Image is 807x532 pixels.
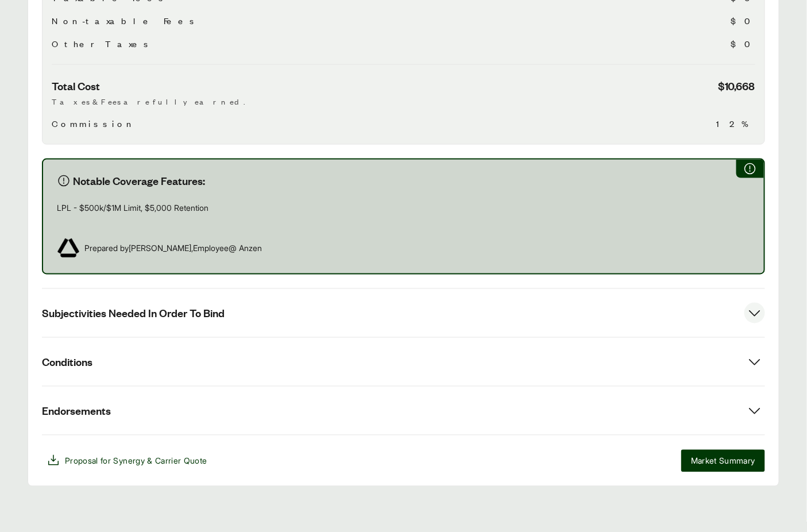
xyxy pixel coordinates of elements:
span: $10,668 [718,79,755,93]
span: Proposal for [65,455,207,467]
span: Prepared by [PERSON_NAME] , Employee @ Anzen [84,242,262,255]
span: $0 [731,37,755,51]
span: Conditions [42,355,92,369]
span: Total Cost [52,79,100,93]
p: LPL - $500k/$1M Limit, $5,000 Retention [57,202,750,214]
span: Commission [52,117,136,130]
button: Market Summary [681,450,765,472]
span: Synergy [114,456,145,466]
button: Conditions [42,338,765,386]
span: Subjectivities Needed In Order To Bind [42,306,225,321]
span: & Carrier Quote [147,456,207,466]
p: Taxes & Fees are fully earned. [52,95,755,107]
span: Notable Coverage Features: [73,174,205,188]
button: Proposal for Synergy & Carrier Quote [42,449,212,472]
button: Endorsements [42,387,765,435]
span: 12% [716,117,755,130]
span: $0 [731,14,755,28]
span: Market Summary [691,455,755,467]
span: Non-taxable Fees [52,14,199,28]
button: Subjectivities Needed In Order To Bind [42,289,765,337]
span: Endorsements [42,404,111,418]
span: Other Taxes [52,37,153,51]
